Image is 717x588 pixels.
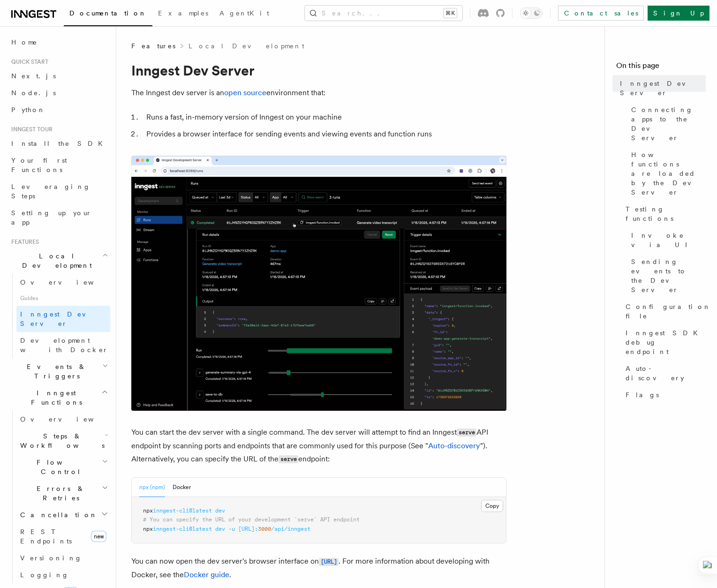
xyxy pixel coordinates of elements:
[158,9,208,17] span: Examples
[8,388,101,407] span: Inngest Functions
[224,88,266,97] a: open source
[648,6,709,21] a: Sign Up
[627,227,706,253] a: Invoke via UI
[16,523,110,550] a: REST Endpointsnew
[319,558,339,566] code: [URL]
[8,152,110,178] a: Your first Functions
[279,455,298,463] code: serve
[8,411,110,583] div: Inngest Functions
[271,526,310,532] span: /api/inngest
[8,68,110,84] a: Next.js
[16,431,105,450] span: Steps & Workflows
[16,332,110,358] a: Development with Docker
[11,140,108,147] span: Install the SDK
[11,209,92,226] span: Setting up your app
[131,156,506,411] img: Dev Server Demo
[626,328,706,356] span: Inngest SDK debug endpoint
[16,458,102,476] span: Flow Control
[215,526,225,532] span: dev
[8,274,110,358] div: Local Development
[143,111,506,124] li: Runs a fast, in-memory version of Inngest on your machine
[20,337,108,354] span: Development with Docker
[626,364,706,383] span: Auto-discovery
[457,429,476,437] code: serve
[238,526,258,532] span: [URL]:
[622,298,706,324] a: Configuration file
[8,178,110,204] a: Leveraging Steps
[481,500,503,512] button: Copy
[143,516,360,523] span: # You can specify the URL of your development `serve` API endpoint
[622,201,706,227] a: Testing functions
[620,79,706,98] span: Inngest Dev Server
[8,362,102,381] span: Events & Triggers
[16,506,110,523] button: Cancellation
[8,34,110,51] a: Home
[20,310,100,327] span: Inngest Dev Server
[16,484,102,503] span: Errors & Retries
[11,72,56,80] span: Next.js
[16,291,110,306] span: Guides
[8,358,110,384] button: Events & Triggers
[8,101,110,118] a: Python
[305,6,462,21] button: Search...⌘K
[428,441,480,450] a: Auto-discovery
[627,101,706,146] a: Connecting apps to the Dev Server
[631,150,706,197] span: How functions are loaded by the Dev Server
[8,384,110,411] button: Inngest Functions
[16,411,110,428] a: Overview
[131,86,506,99] p: The Inngest dev server is an environment that:
[626,390,659,400] span: Flags
[8,126,53,133] span: Inngest tour
[228,526,235,532] span: -u
[16,550,110,566] a: Versioning
[631,231,706,249] span: Invoke via UI
[184,570,229,579] a: Docker guide
[622,324,706,360] a: Inngest SDK debug endpoint
[153,526,212,532] span: inngest-cli@latest
[153,507,212,514] span: inngest-cli@latest
[131,555,506,581] p: You can now open the dev server's browser interface on . For more information about developing wi...
[11,89,56,97] span: Node.js
[626,302,711,321] span: Configuration file
[189,41,304,51] a: Local Development
[8,238,39,246] span: Features
[131,41,175,51] span: Features
[20,279,117,286] span: Overview
[631,257,706,294] span: Sending events to the Dev Server
[20,571,69,579] span: Logging
[622,360,706,386] a: Auto-discovery
[131,426,506,466] p: You can start the dev server with a single command. The dev server will attempt to find an Innges...
[8,204,110,231] a: Setting up your app
[143,526,153,532] span: npx
[131,62,506,79] h1: Inngest Dev Server
[626,204,706,223] span: Testing functions
[631,105,706,143] span: Connecting apps to the Dev Server
[16,454,110,480] button: Flow Control
[91,531,106,542] span: new
[627,146,706,201] a: How functions are loaded by the Dev Server
[20,528,72,545] span: REST Endpoints
[16,428,110,454] button: Steps & Workflows
[616,75,706,101] a: Inngest Dev Server
[8,58,48,66] span: Quick start
[258,526,271,532] span: 3000
[143,507,153,514] span: npx
[20,415,117,423] span: Overview
[69,9,147,17] span: Documentation
[8,248,110,274] button: Local Development
[16,274,110,291] a: Overview
[11,38,38,47] span: Home
[444,8,457,18] kbd: ⌘K
[11,106,45,113] span: Python
[520,8,543,19] button: Toggle dark mode
[8,251,102,270] span: Local Development
[139,478,165,497] button: npx (npm)
[152,3,214,25] a: Examples
[219,9,269,17] span: AgentKit
[622,386,706,403] a: Flags
[215,507,225,514] span: dev
[627,253,706,298] a: Sending events to the Dev Server
[16,306,110,332] a: Inngest Dev Server
[319,557,339,565] a: [URL]
[16,566,110,583] a: Logging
